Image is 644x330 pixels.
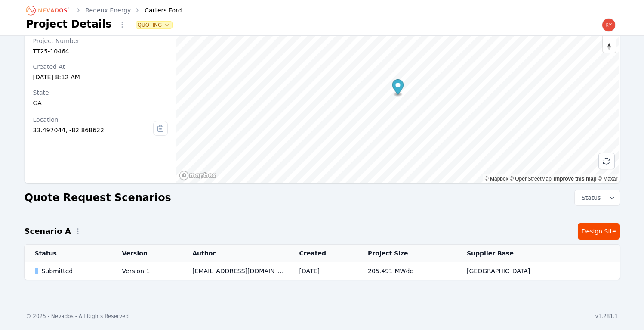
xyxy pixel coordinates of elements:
[33,62,168,71] div: Created At
[575,190,620,205] button: Status
[357,262,456,280] td: 205.491 MWdc
[182,262,289,280] td: [EMAIL_ADDRESS][DOMAIN_NAME]
[25,225,71,237] h2: Scenario A
[25,262,620,280] tr: SubmittedVersion 1[EMAIL_ADDRESS][DOMAIN_NAME][DATE]205.491 MWdc[GEOGRAPHIC_DATA]
[357,245,456,262] th: Project Size
[176,11,619,183] canvas: Map
[456,262,585,280] td: [GEOGRAPHIC_DATA]
[33,88,168,97] div: State
[33,99,168,107] div: GA
[578,193,601,202] span: Status
[35,267,108,275] div: Submitted
[578,223,620,240] a: Design Site
[179,171,217,181] a: Mapbox homepage
[25,245,112,262] th: Status
[598,176,618,182] a: Maxar
[554,176,596,182] a: Improve this map
[289,262,358,280] td: [DATE]
[33,126,154,134] div: 33.497044, -82.868622
[33,37,168,45] div: Project Number
[112,262,182,280] td: Version 1
[602,18,616,32] img: kyle.macdougall@nevados.solar
[136,22,173,28] button: Quoting
[26,313,129,320] div: © 2025 - Nevados - All Rights Reserved
[456,245,585,262] th: Supplier Base
[26,17,112,31] h1: Project Details
[26,3,182,17] nav: Breadcrumb
[595,313,618,320] div: v1.281.1
[603,40,616,53] span: Reset bearing to north
[392,79,404,97] div: Map marker
[603,40,616,53] button: Reset bearing to north
[182,245,289,262] th: Author
[33,73,168,81] div: [DATE] 8:12 AM
[112,245,182,262] th: Version
[289,245,358,262] th: Created
[510,176,552,182] a: OpenStreetMap
[25,191,171,205] h2: Quote Request Scenarios
[485,176,508,182] a: Mapbox
[86,6,131,15] a: Redeux Energy
[33,47,168,56] div: TT25-10464
[33,115,154,124] div: Location
[132,6,182,15] div: Carters Ford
